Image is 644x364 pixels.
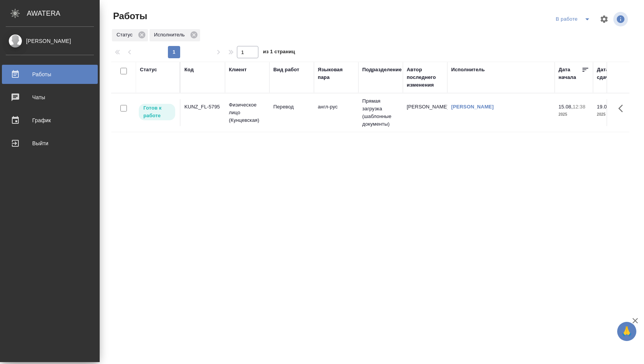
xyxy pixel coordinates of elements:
[6,138,94,149] div: Выйти
[597,66,620,81] div: Дата сдачи
[112,29,148,41] div: Статус
[613,12,629,26] span: Посмотреть информацию
[140,66,157,74] div: Статус
[620,323,633,339] span: 🙏
[573,104,585,110] p: 12:38
[263,47,295,58] span: из 1 страниц
[403,99,447,126] td: [PERSON_NAME]
[554,13,595,25] div: split button
[559,66,582,81] div: Дата начала
[314,99,358,126] td: англ-рус
[407,66,444,89] div: Автор последнего изменения
[2,65,98,84] a: Работы
[117,31,135,39] p: Статус
[184,66,194,74] div: Код
[138,103,176,121] div: Исполнитель может приступить к работе
[6,37,94,45] div: [PERSON_NAME]
[451,66,485,74] div: Исполнитель
[273,103,310,111] p: Перевод
[111,10,147,22] span: Работы
[6,92,94,103] div: Чаты
[2,88,98,107] a: Чаты
[559,104,573,110] p: 15.08,
[6,69,94,80] div: Работы
[154,31,187,39] p: Исполнитель
[229,66,246,74] div: Клиент
[614,99,632,118] button: Здесь прячутся важные кнопки
[597,111,628,118] p: 2025
[617,322,636,341] button: 🙏
[184,103,221,111] div: KUNZ_FL-5795
[6,115,94,126] div: График
[149,29,200,41] div: Исполнитель
[273,66,299,74] div: Вид работ
[362,66,402,74] div: Подразделение
[229,101,266,124] p: Физическое лицо (Кунцевская)
[358,93,403,132] td: Прямая загрузка (шаблонные документы)
[451,104,494,110] a: [PERSON_NAME]
[2,111,98,130] a: График
[318,66,355,81] div: Языковая пара
[2,134,98,153] a: Выйти
[597,104,611,110] p: 19.08,
[595,10,613,28] span: Настроить таблицу
[27,6,100,21] div: AWATERA
[143,104,171,120] p: Готов к работе
[559,111,589,118] p: 2025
